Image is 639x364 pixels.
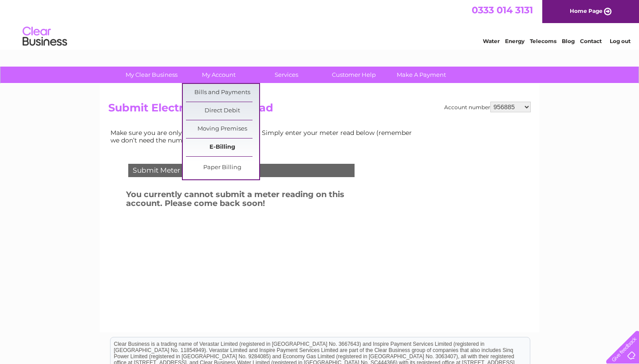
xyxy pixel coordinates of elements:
a: Telecoms [530,38,556,44]
a: Water [483,38,500,44]
div: Account number [444,102,531,112]
a: My Account [182,67,256,83]
a: Contact [580,38,602,44]
a: Log out [610,38,631,44]
a: 0333 014 3131 [472,4,533,16]
a: Moving Premises [186,120,259,138]
a: Bills and Payments [186,84,259,102]
a: Make A Payment [385,67,458,83]
td: Make sure you are only paying for what you use. Simply enter your meter read below (remember we d... [108,127,419,146]
a: Blog [562,38,575,44]
h2: Submit Electricity Meter Read [108,102,531,119]
a: Services [250,67,323,83]
a: Customer Help [317,67,390,83]
div: Submit Meter Read [128,164,355,177]
a: Paper Billing [186,159,259,177]
a: Direct Debit [186,102,259,120]
div: Clear Business is a trading name of Verastar Limited (registered in [GEOGRAPHIC_DATA] No. 3667643... [110,5,530,43]
a: E-Billing [186,138,259,156]
h3: You currently cannot submit a meter reading on this account. Please come back soon! [126,188,378,213]
a: My Clear Business [115,67,188,83]
a: Energy [505,38,525,44]
img: logo.png [22,23,67,50]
